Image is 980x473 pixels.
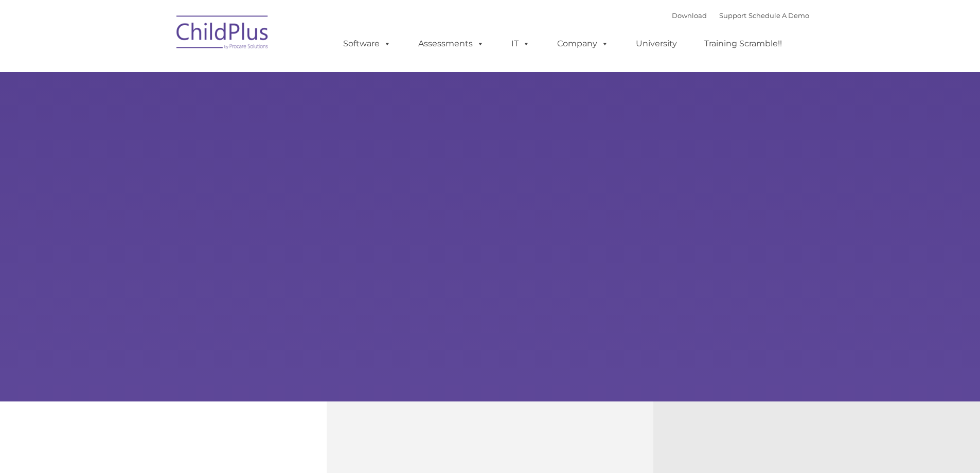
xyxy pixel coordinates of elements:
a: Training Scramble!! [694,33,792,54]
a: Download [672,11,707,20]
a: Company [547,33,619,54]
a: University [626,33,687,54]
a: IT [501,33,540,54]
a: Assessments [408,33,494,54]
a: Software [333,33,401,54]
a: Schedule A Demo [749,11,809,20]
a: Support [719,11,746,20]
font: | [672,11,809,20]
img: ChildPlus by Procare Solutions [171,8,274,60]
